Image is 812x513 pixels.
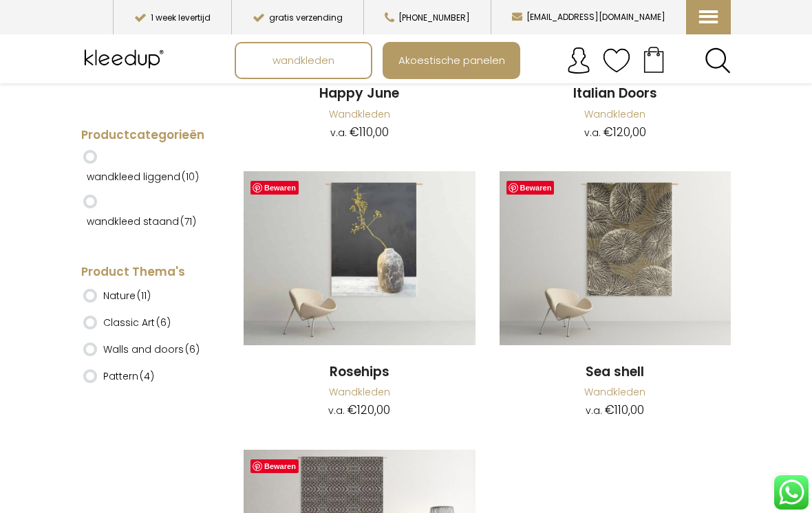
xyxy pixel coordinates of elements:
img: Kleedup [81,42,170,76]
a: Search [705,47,731,74]
a: Your cart [630,42,677,76]
label: Nature [103,284,151,307]
span: € [603,124,613,140]
a: Bewaren [506,181,555,195]
img: account.svg [565,47,592,74]
a: Wandkleden [329,107,390,121]
span: wandkleden [265,47,342,74]
a: Bewaren [250,181,299,195]
span: (6) [156,316,171,329]
span: € [605,402,615,418]
span: v.a. [328,404,345,417]
a: Wandkleden [584,107,645,121]
h4: Product Thema's [81,264,211,281]
img: Rosehips [244,171,476,345]
a: Happy June [244,85,476,103]
span: v.a. [586,404,602,417]
span: € [348,402,357,418]
img: Sea Shell [500,171,731,345]
a: Akoestische panelen [384,43,519,78]
h4: Productcategorieën [81,127,211,144]
span: v.a. [330,126,347,140]
bdi: 120,00 [348,402,390,418]
label: Walls and doors [103,338,200,361]
img: verlanglijstje.svg [603,47,630,74]
bdi: 110,00 [605,402,644,418]
span: v.a. [584,126,601,140]
bdi: 120,00 [603,124,646,140]
span: Akoestische panelen [391,47,513,74]
a: Rosehips [244,363,476,382]
nav: Main menu [235,42,741,79]
span: (11) [137,289,151,303]
a: Sea shell [500,363,731,382]
a: Italian Doors [500,85,731,103]
a: Bewaren [250,459,299,473]
span: (10) [182,170,199,184]
label: wandkleed liggend [87,165,199,188]
span: (71) [180,215,196,228]
label: wandkleed staand [87,210,196,233]
span: (4) [140,369,154,383]
a: Wandkleden [329,385,390,399]
span: (6) [185,342,200,356]
a: Rosehips [244,171,476,347]
span: € [350,124,359,140]
a: Sea Shell [500,171,731,347]
label: Pattern [103,364,154,388]
a: wandkleden [236,43,371,78]
label: Classic Art [103,311,171,334]
a: Wandkleden [584,385,645,399]
bdi: 110,00 [350,124,389,140]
